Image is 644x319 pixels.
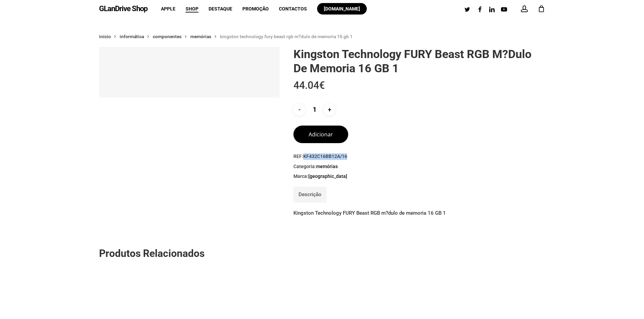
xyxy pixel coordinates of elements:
[161,6,175,11] a: Apple
[307,104,322,115] input: Product quantity
[293,163,545,170] span: Categoria:
[186,6,198,11] span: Shop
[279,6,307,11] a: Contactos
[317,6,367,11] a: [DOMAIN_NAME]
[190,33,211,39] a: Memórias
[99,247,550,260] h2: Produtos Relacionados
[209,6,232,11] a: Destaque
[303,154,347,159] span: KF432C16BB12A/16
[293,126,348,143] button: Adicionar
[293,208,545,218] p: Kingston Technology FURY Beast RGB m?dulo de memoria 16 GB 1
[242,6,269,11] span: Promoção
[242,6,269,11] a: Promoção
[279,6,307,11] span: Contactos
[99,5,147,12] a: GLanDrive Shop
[293,173,545,180] span: Marca:
[299,187,321,203] a: Descrição
[293,79,325,91] bdi: 44.04
[319,79,325,91] span: €
[120,33,144,39] a: Informática
[316,163,338,169] a: Memórias
[220,34,353,39] span: Kingston Technology FURY Beast RGB m?dulo de memoria 16 GB 1
[161,6,175,11] span: Apple
[99,33,111,39] a: Início
[186,6,198,11] a: Shop
[153,33,182,39] a: Componentes
[293,153,545,160] span: REF:
[324,6,360,11] span: [DOMAIN_NAME]
[308,173,347,179] a: [GEOGRAPHIC_DATA]
[209,6,232,11] span: Destaque
[324,104,335,115] input: +
[293,104,305,115] input: -
[293,47,545,75] h1: Kingston Technology FURY Beast RGB m?dulo de memoria 16 GB 1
